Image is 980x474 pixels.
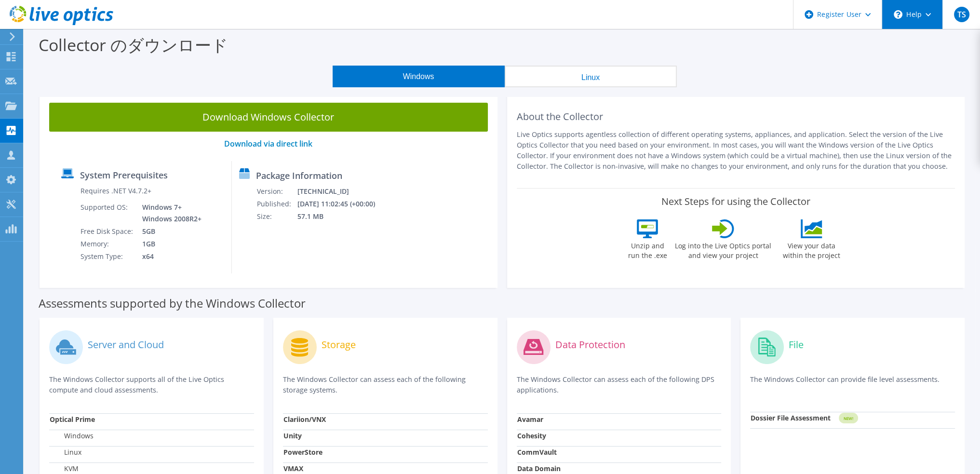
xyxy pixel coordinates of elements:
td: x64 [135,250,203,263]
strong: Clariion/VNX [283,415,326,424]
label: Assessments supported by the Windows Collector [39,298,306,308]
label: Server and Cloud [88,340,164,350]
label: View your data within the project [777,238,846,260]
a: Download via direct link [224,138,312,149]
td: Size: [256,210,297,223]
strong: Unity [283,431,302,440]
td: Published: [256,198,297,210]
label: KVM [50,464,79,474]
strong: Optical Prime [50,415,95,424]
td: Memory: [80,238,135,250]
td: [DATE] 11:02:45 (+00:00) [297,198,388,210]
label: Storage [322,340,356,350]
label: Log into the Live Optics portal and view your project [674,238,772,260]
label: System Prerequisites [80,170,168,180]
label: Next Steps for using the Collector [661,196,810,207]
strong: PowerStore [283,447,322,457]
p: Live Optics supports agentless collection of different operating systems, appliances, and applica... [517,129,955,172]
td: Supported OS: [80,201,135,225]
td: 1GB [135,238,203,250]
td: Free Disk Space: [80,225,135,238]
p: The Windows Collector can provide file level assessments. [750,374,955,394]
label: Collector のダウンロード [39,34,228,56]
button: Linux [505,66,677,87]
strong: VMAX [283,464,303,473]
td: Windows 7+ Windows 2008R2+ [135,201,203,225]
span: TS [954,7,969,22]
strong: Data Domain [517,464,561,473]
strong: Cohesity [517,431,546,440]
p: The Windows Collector supports all of the Live Optics compute and cloud assessments. [49,374,254,395]
p: The Windows Collector can assess each of the following DPS applications. [517,374,722,395]
label: Package Information [256,171,342,180]
label: Unzip and run the .exe [625,238,670,260]
button: Windows [333,66,505,87]
td: 57.1 MB [297,210,388,223]
td: Version: [256,185,297,198]
h2: About the Collector [517,111,955,122]
td: System Type: [80,250,135,263]
strong: CommVault [517,447,557,457]
p: The Windows Collector can assess each of the following storage systems. [283,374,488,395]
strong: Avamar [517,415,543,424]
label: Linux [50,447,81,457]
label: Windows [50,431,94,441]
a: Download Windows Collector [49,103,488,132]
td: [TECHNICAL_ID] [297,185,388,198]
tspan: NEW! [844,416,853,421]
label: Data Protection [555,340,625,350]
label: Requires .NET V4.7.2+ [81,186,151,196]
strong: Dossier File Assessment [751,413,831,422]
td: 5GB [135,225,203,238]
svg: \n [894,10,902,19]
label: File [789,340,804,350]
